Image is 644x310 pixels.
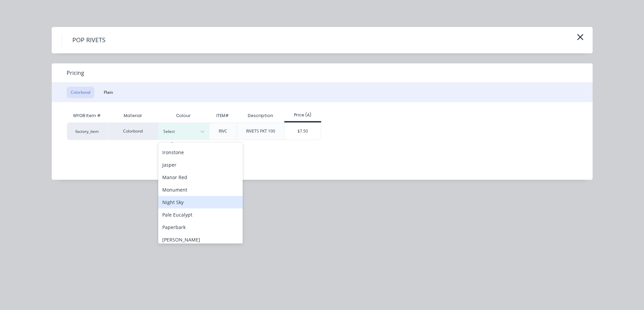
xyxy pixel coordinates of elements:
[246,128,275,134] div: RIVETS PKT 100
[108,122,158,140] div: Colorbond
[67,122,108,140] div: factory_item
[67,87,94,98] button: Colorbond
[62,34,116,47] h4: POP RIVETS
[158,233,243,246] div: [PERSON_NAME]
[211,107,234,124] div: ITEM#
[242,107,279,124] div: Description
[67,69,84,77] span: Pricing
[158,221,243,233] div: Paperbark
[158,159,243,171] div: Jasper
[284,112,321,118] div: Price (A)
[158,208,243,221] div: Pale Eucalypt
[158,109,209,122] div: Colour
[158,171,243,184] div: Manor Red
[67,109,108,122] div: MYOB Item #
[158,184,243,196] div: Monument
[158,146,243,159] div: Ironstone
[100,87,117,98] button: Plain
[219,128,227,134] div: RIVC
[285,123,321,140] div: $7.50
[158,196,243,208] div: Night Sky
[108,109,158,122] div: Material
